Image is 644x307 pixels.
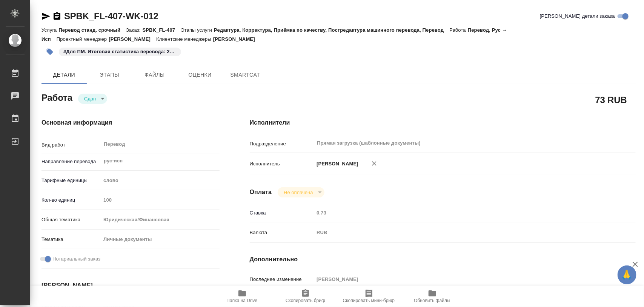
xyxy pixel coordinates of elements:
p: Направление перевода [41,158,101,165]
input: Пустое поле [314,207,603,218]
p: Тематика [41,236,101,243]
p: Подразделение [250,140,314,148]
p: Работа [449,27,468,33]
span: [PERSON_NAME] детали заказа [540,12,615,20]
span: Оценки [182,70,218,80]
button: Сдан [82,96,98,102]
h2: Работа [41,90,72,104]
button: Скопировать бриф [274,286,337,307]
p: Услуга [41,27,58,33]
p: Проектный менеджер [57,36,109,42]
input: Пустое поле [314,274,603,285]
button: Удалить исполнителя [366,155,383,172]
p: Общая тематика [41,216,101,224]
button: 🙏 [618,265,636,284]
button: Папка на Drive [211,286,274,307]
p: Перевод станд. срочный [58,27,126,33]
span: Обновить файлы [414,298,450,303]
span: Скопировать бриф [286,298,325,303]
p: Валюта [250,229,314,236]
span: Этапы [91,70,128,80]
p: [PERSON_NAME] [213,36,261,42]
div: Личные документы [101,233,219,246]
span: Детали [46,70,82,80]
h4: Оплата [250,188,272,197]
div: Сдан [78,94,107,104]
button: Скопировать ссылку для ЯМессенджера [41,12,51,21]
span: Файлы [137,70,173,80]
p: Клиентские менеджеры [156,36,213,42]
span: Скопировать мини-бриф [343,298,395,303]
h4: [PERSON_NAME] [41,281,220,290]
p: [PERSON_NAME] [314,160,358,168]
p: Вид работ [41,141,101,149]
button: Обновить файлы [401,286,464,307]
button: Добавить тэг [41,43,58,60]
a: SPBK_FL-407-WK-012 [64,11,158,21]
span: SmartCat [227,70,263,80]
input: Пустое поле [101,194,219,205]
p: Тарифные единицы [41,177,101,184]
p: Исполнитель [250,160,314,168]
p: Заказ: [126,27,142,33]
div: слово [101,174,219,187]
h4: Дополнительно [250,255,636,264]
div: RUB [314,226,603,239]
span: 🙏 [621,267,633,283]
p: #Для ПМ. Итоговая статистика перевода: 200 слов. [63,48,177,56]
div: Юридическая/Финансовая [101,213,219,226]
p: Кол-во единиц [41,196,101,204]
h4: Исполнители [250,118,636,127]
p: Последнее изменение [250,276,314,283]
p: Ставка [250,209,314,217]
p: Этапы услуги [181,27,214,33]
h2: 73 RUB [595,93,627,106]
div: Сдан [278,187,324,197]
button: Скопировать ссылку [52,12,61,21]
p: Редактура, Корректура, Приёмка по качеству, Постредактура машинного перевода, Перевод [214,27,449,33]
p: [PERSON_NAME] [109,36,156,42]
button: Скопировать мини-бриф [337,286,401,307]
button: Не оплачена [281,189,315,196]
h4: Основная информация [41,118,220,127]
span: Нотариальный заказ [52,255,100,263]
span: Папка на Drive [227,298,258,303]
p: SPBK_FL-407 [143,27,181,33]
span: Для ПМ. Итоговая статистика перевода: 200 слов. [58,48,182,54]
